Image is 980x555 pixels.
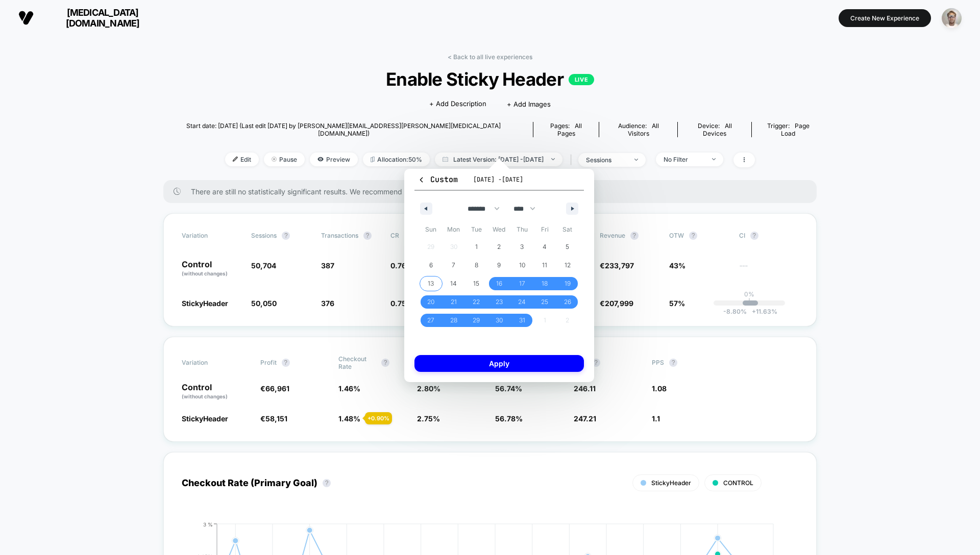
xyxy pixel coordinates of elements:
[182,299,228,308] span: StickyHeader
[260,384,289,393] span: €
[427,293,434,311] span: 20
[607,122,670,137] div: Audience:
[443,311,465,330] button: 28
[533,274,556,293] button: 18
[251,299,277,308] span: 50,050
[338,384,360,393] span: 1.46 %
[41,7,164,29] span: [MEDICAL_DATA][DOMAIN_NAME]
[420,311,443,330] button: 27
[182,414,228,423] span: StickyHeader
[677,122,751,137] span: Device:
[556,221,579,238] span: Sat
[488,256,511,274] button: 9
[321,261,334,270] span: 387
[669,359,677,367] button: ?
[568,153,578,167] span: |
[496,311,503,330] span: 30
[689,232,697,240] button: ?
[338,414,360,423] span: 1.48 %
[600,261,634,270] span: €
[510,311,533,330] button: 31
[507,100,551,108] span: + Add Images
[429,256,433,274] span: 6
[556,274,579,293] button: 19
[196,68,784,90] span: Enable Sticky Header
[443,274,465,293] button: 14
[182,232,238,240] span: Variation
[233,157,238,162] img: edit
[435,153,562,166] span: Latest Version: [DATE] - [DATE]
[465,238,488,256] button: 1
[510,293,533,311] button: 24
[182,270,228,276] span: (without changes)
[628,122,659,137] span: All Visitors
[488,293,511,311] button: 23
[182,383,250,400] p: Control
[265,414,287,423] span: 58,151
[310,153,358,166] span: Preview
[556,256,579,274] button: 12
[565,256,571,274] span: 12
[488,238,511,256] button: 2
[420,274,443,293] button: 13
[703,122,732,137] span: all devices
[390,299,413,308] span: 0.75 %
[390,261,413,270] span: 0.76 %
[574,414,596,423] span: 247.21
[566,238,569,256] span: 5
[282,359,290,367] button: ?
[551,158,555,160] img: end
[533,256,556,274] button: 11
[443,221,465,238] span: Mon
[520,238,524,256] span: 3
[323,479,331,487] button: ?
[282,232,290,240] button: ?
[759,122,817,137] div: Trigger:
[203,521,213,527] tspan: 3 %
[418,174,458,185] span: Custom
[519,256,525,274] span: 10
[465,311,488,330] button: 29
[443,157,448,162] img: calendar
[669,299,685,308] span: 57%
[450,311,457,330] span: 28
[417,414,440,423] span: 2.75 %
[634,159,638,161] img: end
[652,414,660,423] span: 1.1
[265,384,289,393] span: 66,961
[414,174,584,191] button: Custom[DATE] -[DATE]
[475,238,478,256] span: 1
[839,9,931,27] button: Create New Experience
[510,238,533,256] button: 3
[652,359,664,366] span: PPS
[321,299,334,308] span: 376
[781,122,810,137] span: Page Load
[942,8,962,28] img: ppic
[510,221,533,238] span: Thu
[488,274,511,293] button: 16
[260,359,277,366] span: Profit
[752,308,756,315] span: +
[495,384,522,393] span: 56.74 %
[600,232,625,239] span: Revenue
[497,256,501,274] span: 9
[750,232,758,240] button: ?
[533,238,556,256] button: 4
[669,232,725,240] span: OTW
[428,274,434,293] span: 13
[600,299,633,308] span: €
[556,293,579,311] button: 26
[519,311,525,330] span: 31
[450,274,457,293] span: 14
[251,232,277,239] span: Sessions
[739,263,798,277] span: ---
[712,158,716,160] img: end
[496,274,502,293] span: 16
[739,232,795,240] span: CI
[542,256,547,274] span: 11
[652,384,667,393] span: 1.08
[473,293,480,311] span: 22
[569,74,594,85] p: LIVE
[533,293,556,311] button: 25
[723,479,753,487] span: CONTROL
